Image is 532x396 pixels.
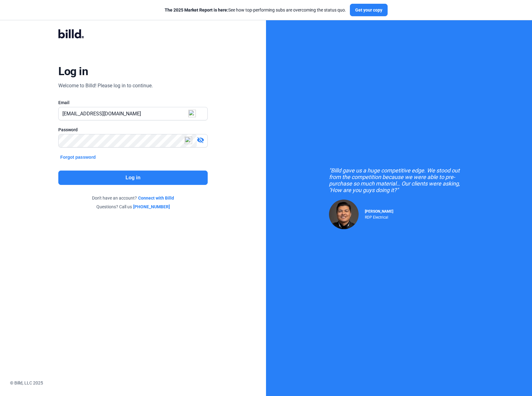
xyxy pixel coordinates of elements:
img: npw-badge-icon-locked.svg [185,137,192,144]
img: Raul Pacheco [329,200,359,229]
a: Connect with Billd [138,195,174,201]
div: Password [58,127,207,133]
div: "Billd gave us a huge competitive edge. We stood out from the competition because we were able to... [329,167,469,193]
div: Questions? Call us [58,204,207,210]
mat-icon: visibility_off [197,136,204,144]
img: npw-badge-icon-locked.svg [188,110,196,117]
div: Don't have an account? [58,195,207,201]
div: Welcome to Billd! Please log in to continue. [58,82,153,89]
div: See how top-performing subs are overcoming the status quo. [165,7,346,13]
span: The 2025 Market Report is here: [165,7,228,12]
button: Log in [58,171,207,185]
a: [PHONE_NUMBER] [133,204,170,210]
button: Forgot password [58,154,98,161]
div: Log in [58,65,88,78]
span: [PERSON_NAME] [365,209,393,214]
button: Get your copy [350,4,388,16]
div: Email [58,99,207,106]
div: RDP Electrical [365,214,393,220]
